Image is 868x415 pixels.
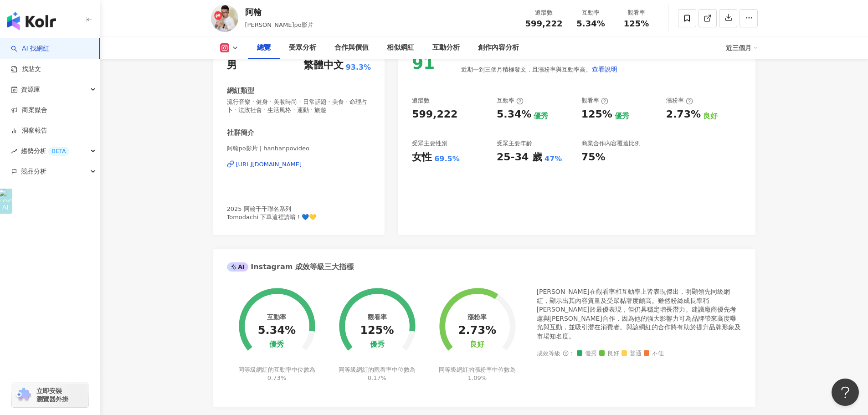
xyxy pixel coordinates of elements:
[11,44,49,53] a: searchAI 找網紅
[581,97,608,105] div: 觀看率
[245,6,313,18] div: 阿翰
[269,340,284,349] div: 優秀
[461,60,618,78] div: 近期一到三個月積極發文，且漲粉率與互動率高。
[832,379,859,406] iframe: Help Scout Beacon - Open
[537,287,742,341] div: [PERSON_NAME]在觀看率和互動率上皆表現傑出，明顯領先同級網紅，顯示出其內容質量及受眾黏著度頗高。雖然粉絲成長率稍[PERSON_NAME]於最優表現，但仍具穩定增長潛力。建議廠商優先...
[21,141,69,161] span: 趨勢分析
[467,313,487,321] div: 漲粉率
[619,8,654,17] div: 觀看率
[368,313,387,321] div: 觀看率
[666,97,693,105] div: 漲粉率
[289,42,316,53] div: 受眾分析
[574,8,608,17] div: 互動率
[703,111,718,121] div: 良好
[227,205,317,220] span: 2025 阿翰千千聯名系列 Tomodachi 下單這裡請唷！💙💛
[346,62,371,72] span: 93.3%
[537,350,742,357] div: 成效等級 ：
[581,108,612,122] div: 125%
[497,139,532,148] div: 受眾主要年齡
[412,108,457,122] div: 599,222
[581,139,641,148] div: 商業合作內容覆蓋比例
[544,154,562,164] div: 47%
[245,21,313,28] span: [PERSON_NAME]po影片
[334,42,369,53] div: 合作與價值
[257,42,271,53] div: 總覽
[525,19,563,28] span: 599,222
[227,58,237,72] div: 男
[227,128,254,138] div: 社群簡介
[432,42,460,53] div: 互動分析
[21,161,46,182] span: 競品分析
[236,160,302,169] div: [URL][DOMAIN_NAME]
[577,350,597,357] span: 優秀
[525,8,563,17] div: 追蹤數
[534,111,548,121] div: 優秀
[581,150,606,164] div: 75%
[412,139,447,148] div: 受眾主要性別
[644,350,664,357] span: 不佳
[497,97,524,105] div: 互動率
[15,388,32,402] img: chrome extension
[211,5,238,32] img: KOL Avatar
[21,79,40,100] span: 資源庫
[267,313,286,321] div: 互動率
[434,154,460,164] div: 69.5%
[458,324,496,337] div: 2.73%
[497,108,531,122] div: 5.34%
[227,98,371,114] span: 流行音樂 · 健身 · 美妝時尚 · 日常話題 · 美食 · 命理占卜 · 法政社會 · 生活風格 · 運動 · 旅遊
[11,126,47,135] a: 洞察報告
[227,262,249,272] div: AI
[11,148,17,154] span: rise
[599,350,619,357] span: 良好
[591,60,618,78] button: 查看說明
[412,150,432,164] div: 女性
[478,42,519,53] div: 創作內容分析
[726,41,758,55] div: 近三個月
[227,160,371,169] a: [URL][DOMAIN_NAME]
[258,324,296,337] div: 5.34%
[437,366,517,382] div: 同等級網紅的漲粉率中位數為
[360,324,394,337] div: 125%
[497,150,542,164] div: 25-34 歲
[11,65,41,74] a: 找貼文
[7,12,56,30] img: logo
[624,19,649,28] span: 125%
[227,86,254,96] div: 網紅類型
[470,340,484,349] div: 良好
[468,374,487,381] span: 1.09%
[11,106,47,115] a: 商案媒合
[368,374,386,381] span: 0.17%
[337,366,417,382] div: 同等級網紅的觀看率中位數為
[621,350,642,357] span: 普通
[237,366,317,382] div: 同等級網紅的互動率中位數為
[592,66,617,73] span: 查看說明
[36,387,68,403] span: 立即安裝 瀏覽器外掛
[48,147,69,156] div: BETA
[615,111,629,121] div: 優秀
[12,383,88,407] a: chrome extension立即安裝 瀏覽器外掛
[387,42,414,53] div: 相似網紅
[412,54,435,72] div: 91
[267,374,286,381] span: 0.73%
[666,108,701,122] div: 2.73%
[412,97,430,105] div: 追蹤數
[227,262,354,272] div: Instagram 成效等級三大指標
[370,340,385,349] div: 優秀
[576,19,605,28] span: 5.34%
[303,58,344,72] div: 繁體中文
[227,144,371,153] span: 阿翰po影片 | hanhanpovideo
